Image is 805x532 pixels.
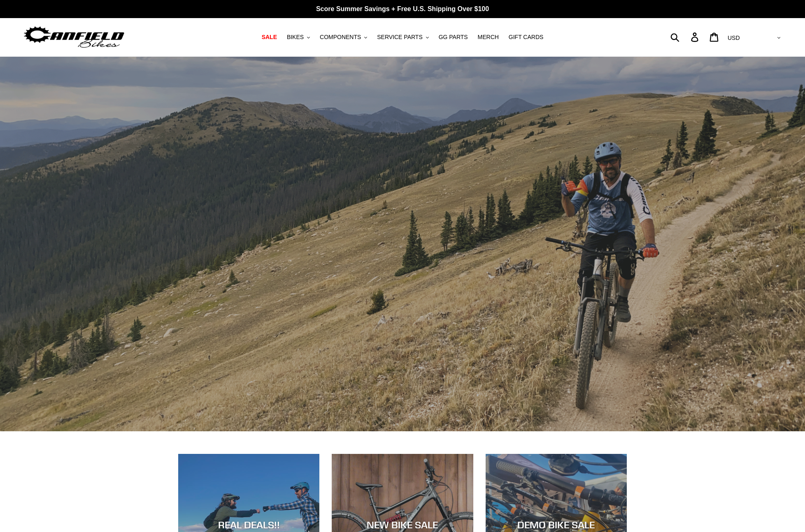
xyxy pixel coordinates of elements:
span: BIKES [287,34,304,41]
span: MERCH [478,34,499,41]
a: MERCH [474,32,503,43]
button: COMPONENTS [316,32,371,43]
span: COMPONENTS [320,34,361,41]
button: BIKES [283,32,314,43]
div: REAL DEALS!! [178,518,319,530]
a: GIFT CARDS [505,32,548,43]
div: DEMO BIKE SALE [486,518,627,530]
a: GG PARTS [435,32,472,43]
input: Search [675,28,696,46]
span: GIFT CARDS [509,34,544,41]
button: SERVICE PARTS [373,32,433,43]
span: SALE [262,34,277,41]
a: SALE [258,32,281,43]
span: GG PARTS [439,34,468,41]
div: NEW BIKE SALE [332,518,473,530]
img: Canfield Bikes [23,24,126,50]
span: SERVICE PARTS [377,34,422,41]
